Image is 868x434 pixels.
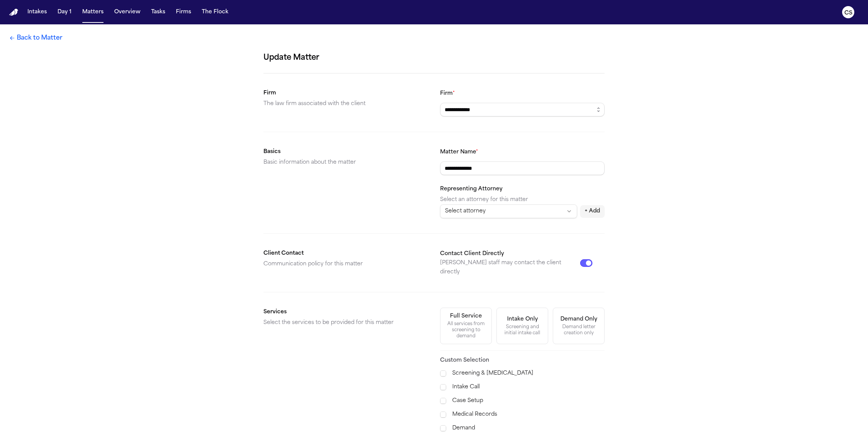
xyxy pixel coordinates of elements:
button: Intake OnlyScreening and initial intake call [496,308,548,344]
p: Basic information about the matter [263,158,428,167]
div: Demand letter creation only [558,324,600,336]
div: Screening and initial intake call [501,324,543,336]
label: Intake Call [452,383,605,392]
div: All services from screening to demand [445,321,487,339]
button: Tasks [148,5,168,19]
p: Select the services to be provided for this matter [263,318,428,327]
label: Medical Records [452,410,605,419]
h1: Update Matter [263,52,605,64]
img: Finch Logo [9,9,18,16]
h3: Custom Selection [440,357,605,364]
label: Screening & [MEDICAL_DATA] [452,369,605,378]
p: [PERSON_NAME] staff may contact the client directly [440,258,580,277]
input: Select a firm [440,103,605,116]
button: Firms [173,5,194,19]
p: The law firm associated with the client [263,99,428,108]
label: Representing Attorney [440,186,503,192]
p: Communication policy for this matter [263,260,428,269]
button: Matters [79,5,107,19]
button: Full ServiceAll services from screening to demand [440,308,492,344]
p: Select an attorney for this matter [440,195,605,204]
button: Day 1 [54,5,75,19]
label: Demand [452,424,605,433]
button: Demand OnlyDemand letter creation only [553,308,605,344]
a: Home [9,9,18,16]
button: + Add [580,205,605,217]
button: Select attorney [440,204,577,218]
div: Demand Only [560,316,597,323]
h2: Firm [263,89,428,98]
div: Full Service [450,313,482,320]
a: Back to Matter [9,34,62,43]
label: Firm [440,91,455,96]
div: Intake Only [507,316,538,323]
h2: Basics [263,147,428,156]
h2: Client Contact [263,249,428,258]
label: Matter Name [440,149,478,155]
label: Contact Client Directly [440,251,504,257]
button: Overview [111,5,144,19]
label: Case Setup [452,396,605,405]
button: The Flock [199,5,231,19]
button: Intakes [24,5,50,19]
h2: Services [263,308,428,317]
